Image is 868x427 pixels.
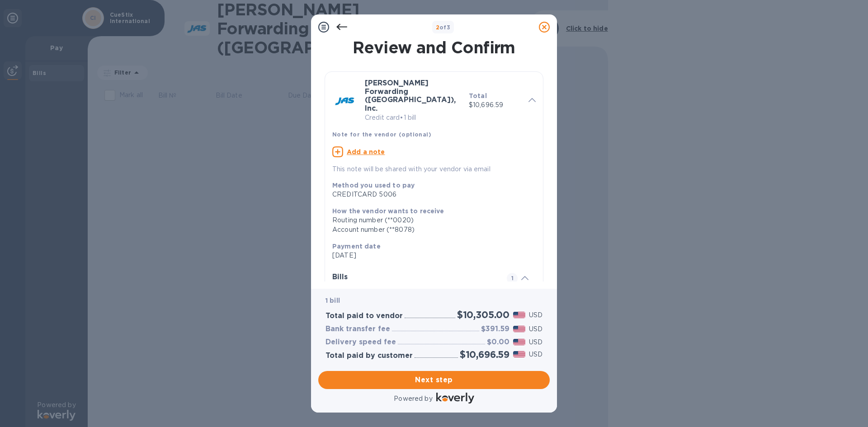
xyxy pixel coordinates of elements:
[365,79,456,113] b: [PERSON_NAME] Forwarding ([GEOGRAPHIC_DATA]), Inc.
[325,375,542,385] span: Next step
[332,251,528,260] p: [DATE]
[332,243,381,250] b: Payment date
[325,312,403,320] h3: Total paid to vendor
[318,371,550,389] button: Next step
[513,351,525,357] img: USD
[332,273,496,282] h3: Bills
[513,339,525,345] img: USD
[323,38,545,57] h1: Review and Confirm
[529,324,542,334] p: USD
[332,225,528,235] div: Account number (**8078)
[436,24,451,31] b: of 3
[513,326,525,332] img: USD
[469,92,487,99] b: Total
[457,309,509,320] h2: $10,305.00
[332,164,536,174] p: This note will be shared with your vendor via email
[332,190,528,199] div: CREDITCARD 5006
[332,216,528,225] div: Routing number (**0020)
[325,352,413,360] h3: Total paid by customer
[529,350,542,359] p: USD
[325,297,340,304] b: 1 bill
[325,338,396,347] h3: Delivery speed fee
[487,338,509,347] h3: $0.00
[507,273,518,284] span: 1
[460,349,509,360] h2: $10,696.59
[347,148,385,155] u: Add a note
[481,325,509,333] h3: $391.59
[332,79,536,174] div: [PERSON_NAME] Forwarding ([GEOGRAPHIC_DATA]), Inc.Credit card•1 billTotal$10,696.59Note for the v...
[332,182,415,189] b: Method you used to pay
[529,338,542,347] p: USD
[436,393,474,404] img: Logo
[325,325,390,333] h3: Bank transfer fee
[469,100,521,110] p: $10,696.59
[513,312,525,318] img: USD
[436,24,439,31] span: 2
[332,207,444,215] b: How the vendor wants to receive
[332,131,431,138] b: Note for the vendor (optional)
[365,113,462,122] p: Credit card • 1 bill
[529,310,542,320] p: USD
[394,394,432,404] p: Powered by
